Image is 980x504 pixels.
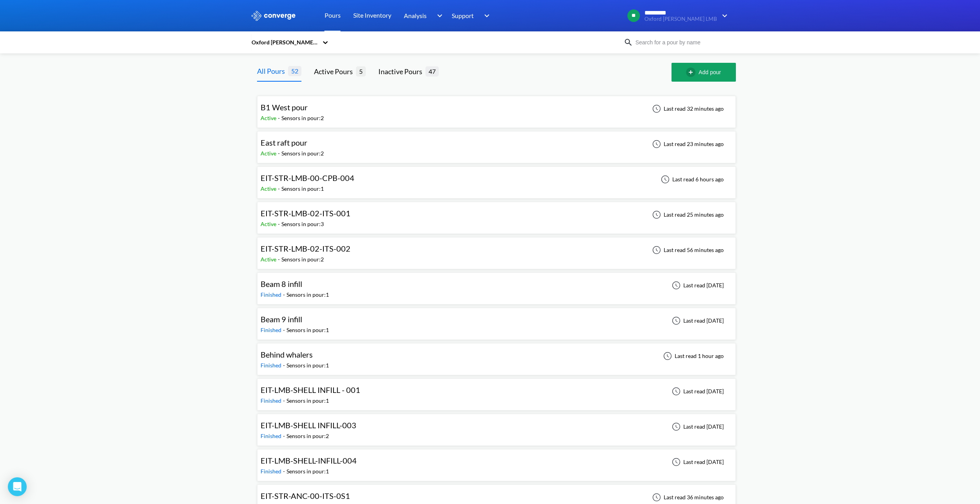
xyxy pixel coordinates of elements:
[283,397,287,404] span: -
[261,350,313,359] span: Behind whalers
[261,115,278,121] span: Active
[425,66,439,76] span: 47
[657,175,726,184] div: Last read 6 hours ago
[281,149,324,158] div: Sensors in pour: 2
[686,68,699,77] img: add-circle-outline.svg
[278,256,281,263] span: -
[432,11,444,20] img: downArrow.svg
[257,493,736,500] a: EIT-STR-ANC-00-ITS-0S1Finished-Sensors in pour:1Last read 36 minutes ago
[281,184,324,193] div: Sensors in pour: 1
[251,11,296,21] img: logo_ewhite.svg
[261,385,360,394] span: EIT-LMB-SHELL INFILL - 001
[261,185,278,192] span: Active
[261,291,283,298] span: Finished
[668,422,726,431] div: Last read [DATE]
[283,433,287,439] span: -
[287,290,329,299] div: Sensors in pour: 1
[648,139,726,149] div: Last read 23 minutes ago
[281,114,324,122] div: Sensors in pour: 2
[261,456,357,465] span: EIT-LMB-SHELL-INFILL-004
[283,362,287,369] span: -
[314,66,356,77] div: Active Pours
[257,66,288,77] div: All Pours
[287,432,329,440] div: Sensors in pour: 2
[281,220,324,228] div: Sensors in pour: 3
[261,420,356,430] span: EIT-LMB-SHELL INFILL-003
[287,396,329,405] div: Sensors in pour: 1
[261,221,278,227] span: Active
[257,423,736,429] a: EIT-LMB-SHELL INFILL-003Finished-Sensors in pour:2Last read [DATE]
[404,11,427,20] span: Analysis
[261,102,308,112] span: B1 West pour
[261,173,354,183] span: EIT-STR-LMB-00-CPB-004
[278,115,281,121] span: -
[257,140,736,147] a: East raft pourActive-Sensors in pour:2Last read 23 minutes ago
[261,314,302,324] span: Beam 9 infill
[283,291,287,298] span: -
[283,327,287,333] span: -
[668,457,726,467] div: Last read [DATE]
[257,281,736,288] a: Beam 8 infillFinished-Sensors in pour:1Last read [DATE]
[624,38,633,47] img: icon-search.svg
[261,397,283,404] span: Finished
[287,361,329,370] div: Sensors in pour: 1
[283,468,287,475] span: -
[261,256,278,263] span: Active
[356,66,366,76] span: 5
[378,66,425,77] div: Inactive Pours
[278,150,281,157] span: -
[261,208,350,218] span: EIT-STR-LMB-02-ITS-001
[257,458,736,465] a: EIT-LMB-SHELL-INFILL-004Finished-Sensors in pour:1Last read [DATE]
[633,38,728,47] input: Search for a pour by name
[278,221,281,227] span: -
[257,105,736,111] a: B1 West pourActive-Sensors in pour:2Last read 32 minutes ago
[257,317,736,323] a: Beam 9 infillFinished-Sensors in pour:1Last read [DATE]
[257,211,736,217] a: EIT-STR-LMB-02-ITS-001Active-Sensors in pour:3Last read 25 minutes ago
[648,210,726,219] div: Last read 25 minutes ago
[287,467,329,476] div: Sensors in pour: 1
[257,175,736,182] a: EIT-STR-LMB-00-CPB-004Active-Sensors in pour:1Last read 6 hours ago
[261,433,283,439] span: Finished
[648,245,726,255] div: Last read 56 minutes ago
[717,11,730,20] img: downArrow.svg
[644,16,717,22] span: Oxford [PERSON_NAME] LMB
[261,244,350,253] span: EIT-STR-LMB-02-ITS-002
[281,255,324,264] div: Sensors in pour: 2
[668,316,726,325] div: Last read [DATE]
[659,351,726,361] div: Last read 1 hour ago
[668,387,726,396] div: Last read [DATE]
[261,150,278,157] span: Active
[261,327,283,333] span: Finished
[648,493,726,502] div: Last read 36 minutes ago
[261,468,283,475] span: Finished
[452,11,474,20] span: Support
[8,477,27,496] div: Open Intercom Messenger
[257,352,736,359] a: Behind whalersFinished-Sensors in pour:1Last read 1 hour ago
[672,63,736,82] button: Add pour
[648,104,726,113] div: Last read 32 minutes ago
[257,246,736,253] a: EIT-STR-LMB-02-ITS-002Active-Sensors in pour:2Last read 56 minutes ago
[251,38,318,47] div: Oxford [PERSON_NAME] LMB
[261,362,283,369] span: Finished
[257,387,736,394] a: EIT-LMB-SHELL INFILL - 001Finished-Sensors in pour:1Last read [DATE]
[287,326,329,334] div: Sensors in pour: 1
[278,185,281,192] span: -
[261,138,307,147] span: East raft pour
[288,66,301,76] span: 52
[668,281,726,290] div: Last read [DATE]
[261,279,302,289] span: Beam 8 infill
[479,11,492,20] img: downArrow.svg
[261,491,350,500] span: EIT-STR-ANC-00-ITS-0S1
